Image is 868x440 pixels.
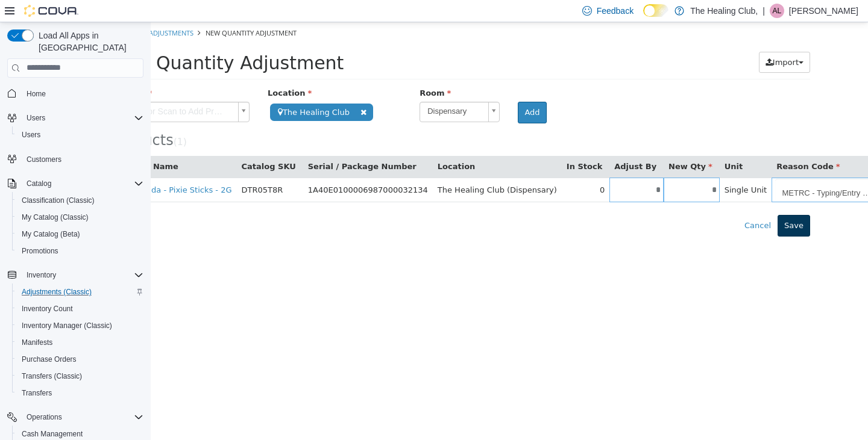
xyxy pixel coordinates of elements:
span: Users [27,113,45,123]
button: Inventory Count [12,300,148,317]
small: ( ) [23,114,36,125]
button: Catalog [22,176,56,191]
span: Home [22,86,143,101]
button: Home [2,85,148,102]
p: [PERSON_NAME] [789,4,858,18]
span: New Qty [518,140,562,149]
button: Adjustments (Classic) [12,284,148,300]
span: Customers [27,155,61,164]
button: Catalog SKU [91,138,148,150]
input: Dark Mode [643,4,668,17]
a: Classification (Classic) [17,193,99,208]
button: In Stock [416,138,454,150]
span: Operations [22,410,143,424]
a: Purchase Orders [17,352,81,367]
a: Home [22,87,51,101]
span: My Catalog (Beta) [17,227,143,241]
span: Manifests [22,338,52,347]
span: Transfers (Classic) [22,371,82,381]
span: Customers [22,152,143,167]
span: Manifests [17,335,143,350]
a: Inventory Manager (Classic) [17,318,117,333]
span: Purchase Orders [17,352,143,367]
span: Users [22,130,40,140]
td: DTR05T8R [86,155,153,180]
div: Alexa Loveless [770,4,784,18]
span: AL [773,4,782,18]
button: Promotions [12,243,148,259]
span: Adjustments (Classic) [17,285,143,299]
td: 0 [411,155,459,180]
span: Users [17,128,143,142]
span: Location [117,66,161,75]
button: Unit [574,138,594,150]
span: Inventory Manager (Classic) [17,318,143,333]
button: Inventory [2,267,148,284]
span: Classification (Classic) [22,196,95,205]
a: Customers [22,152,66,167]
span: Transfers (Classic) [17,369,143,383]
td: 1A40E0100006987000032134 [153,155,282,180]
span: New Quantity Adjustment [55,6,146,15]
button: Save [627,193,659,214]
a: Dispensary [269,79,349,100]
span: Users [22,111,143,125]
a: Promotions [17,244,63,258]
span: The Healing Club (Dispensary) [287,163,406,172]
p: | [763,4,765,18]
span: Reason Code [626,140,689,149]
span: Operations [27,412,62,422]
button: Users [12,126,148,143]
span: Promotions [22,246,58,256]
span: Home [27,89,46,99]
span: Purchase Orders [22,355,77,364]
button: Add [367,79,395,101]
button: My Catalog (Classic) [12,209,148,226]
button: Import [608,29,659,51]
span: The Healing Club [119,81,222,99]
button: Operations [22,410,67,424]
span: My Catalog (Beta) [22,229,80,239]
button: Manifests [12,334,148,351]
span: Import [622,36,648,45]
span: Dispensary [269,80,333,99]
span: Inventory [27,270,56,280]
span: 1 [27,114,33,125]
a: My Catalog (Beta) [17,227,85,241]
a: Transfers (Classic) [17,369,87,383]
span: Transfers [17,386,143,400]
button: Inventory [22,268,61,282]
span: Load All Apps in [GEOGRAPHIC_DATA] [34,29,143,54]
a: Manifests [17,335,57,350]
button: Inventory Manager (Classic) [12,317,148,334]
button: Users [22,111,50,125]
span: Inventory [22,268,143,282]
img: Cova [24,5,78,17]
span: My Catalog (Classic) [22,212,89,222]
button: Adjust By [464,138,508,150]
button: Customers [2,150,148,168]
span: Inventory Count [17,302,143,316]
span: Catalog [22,176,143,191]
a: METRC - Typing/Entry Error [624,156,746,179]
span: Inventory Manager (Classic) [22,321,112,330]
button: My Catalog (Beta) [12,226,148,243]
span: Cash Management [22,429,83,439]
span: Single Unit [574,163,617,172]
span: Inventory Count [22,304,73,314]
span: My Catalog (Classic) [17,210,143,225]
a: My Catalog (Classic) [17,210,93,225]
p: The Healing Club, [690,4,758,18]
button: Purchase Orders [12,351,148,368]
span: Room [269,66,300,75]
span: Promotions [17,244,143,258]
button: Operations [2,409,148,426]
button: Transfers (Classic) [12,368,148,385]
span: Catalog [27,179,51,188]
span: Feedback [597,5,634,17]
button: Catalog [2,175,148,192]
a: Inventory Count [17,302,78,316]
button: Users [2,110,148,126]
a: Users [17,128,45,142]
